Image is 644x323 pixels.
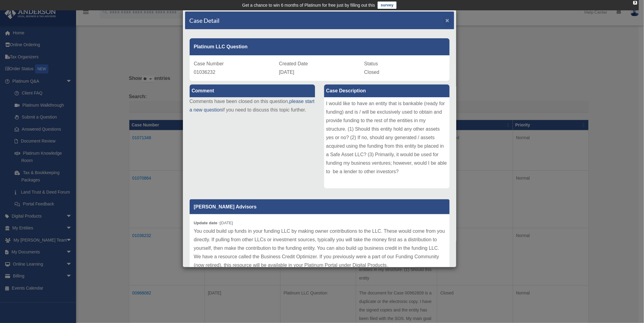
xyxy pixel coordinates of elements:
div: close [633,1,637,5]
label: Case Description [324,84,450,97]
span: Closed [364,70,380,75]
h4: Case Detail [190,16,220,25]
div: Platinum LLC Question [190,38,450,55]
button: Close [446,17,450,23]
div: I would like to have an entity that is bankable (ready for funding) and is / will be exclusively ... [324,97,450,188]
div: Get a chance to win 6 months of Platinum for free just by filling out this [242,2,375,9]
label: Comment [190,84,315,97]
p: You could build up funds in your funding LLC by making owner contributions to the LLC. These woul... [194,227,445,270]
span: 01036232 [194,70,215,75]
span: Case Number [194,61,224,66]
span: Created Date [279,61,308,66]
b: Update date : [194,221,220,225]
a: please start a new question [190,99,315,112]
p: Comments have been closed on this question, if you need to discuss this topic further. [190,97,315,114]
span: Status [364,61,378,66]
a: survey [378,2,397,9]
span: × [446,17,450,24]
p: [PERSON_NAME] Advisors [190,199,450,214]
span: [DATE] [279,70,294,75]
small: [DATE] [194,221,233,225]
